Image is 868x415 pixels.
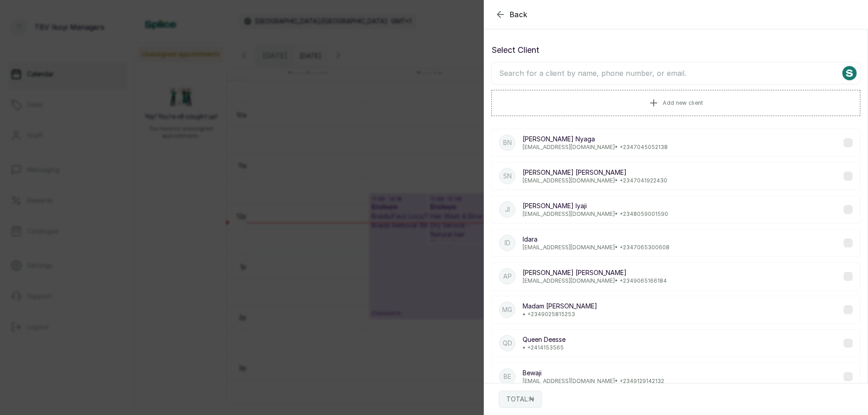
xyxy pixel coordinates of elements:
span: Back [509,9,528,20]
p: Select Client [491,44,860,56]
p: [PERSON_NAME] [PERSON_NAME] [523,168,667,177]
p: JI [505,205,510,214]
input: Search for a client by name, phone number, or email. [491,62,860,84]
p: Ap [503,272,512,281]
p: [EMAIL_ADDRESS][DOMAIN_NAME] • +234 8059001590 [523,210,668,218]
span: Add new client [663,99,703,107]
p: Be [504,372,511,381]
p: [PERSON_NAME] Nyaga [523,135,668,144]
p: Bewaji [523,368,664,378]
p: Madam [PERSON_NAME] [523,302,597,311]
p: Id [505,238,510,247]
p: [EMAIL_ADDRESS][DOMAIN_NAME] • +234 7041922430 [523,177,667,184]
p: • +234 9025815253 [523,311,597,318]
p: Queen Deesse [523,335,566,344]
p: [PERSON_NAME] Iyaji [523,201,668,210]
p: [EMAIL_ADDRESS][DOMAIN_NAME] • +234 7065300608 [523,244,670,251]
p: [EMAIL_ADDRESS][DOMAIN_NAME] • +234 7045052138 [523,144,668,151]
p: BN [503,138,512,147]
p: [EMAIL_ADDRESS][DOMAIN_NAME] • +234 9065166184 [523,277,667,284]
button: Add new client [491,90,860,116]
p: QD [503,339,512,348]
p: Idara [523,235,670,244]
p: TOTAL: ₦ [506,395,534,404]
p: [EMAIL_ADDRESS][DOMAIN_NAME] • +234 9129142132 [523,378,664,385]
p: MG [502,305,512,314]
p: [PERSON_NAME] [PERSON_NAME] [523,268,667,277]
button: Back [495,9,528,20]
p: SN [503,172,512,181]
p: • +241 4153565 [523,344,566,351]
